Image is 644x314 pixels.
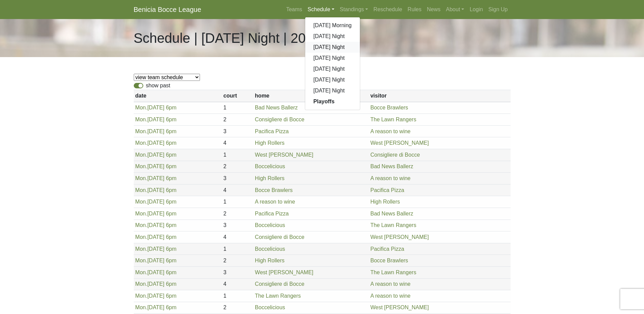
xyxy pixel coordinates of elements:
[255,105,298,110] a: Bad News Ballerz
[255,293,301,299] a: The Lawn Rangers
[135,128,177,134] a: Mon.[DATE] 6pm
[222,302,253,314] td: 2
[135,246,177,252] a: Mon.[DATE] 6pm
[255,199,295,205] a: A reason to wine
[135,211,147,216] span: Mon.
[135,222,177,228] a: Mon.[DATE] 6pm
[222,255,253,267] td: 2
[370,211,413,216] a: Bad News Ballerz
[135,246,147,252] span: Mon.
[370,140,429,146] a: West [PERSON_NAME]
[255,187,293,193] a: Bocce Brawlers
[370,105,408,110] a: Bocce Brawlers
[370,281,410,287] a: A reason to wine
[135,105,147,110] span: Mon.
[370,222,416,228] a: The Lawn Rangers
[135,234,147,240] span: Mon.
[222,231,253,243] td: 4
[255,175,284,181] a: High Rollers
[371,3,405,16] a: Reschedule
[370,175,410,181] a: A reason to wine
[135,281,147,287] span: Mon.
[135,163,177,169] a: Mon.[DATE] 6pm
[135,175,147,181] span: Mon.
[135,152,147,158] span: Mon.
[255,128,289,134] a: Pacifica Pizza
[255,163,285,169] a: Boccelicious
[305,85,360,96] a: [DATE] Night
[222,161,253,173] td: 2
[135,199,177,205] a: Mon.[DATE] 6pm
[135,281,177,287] a: Mon.[DATE] 6pm
[305,42,360,53] a: [DATE] Night
[135,211,177,216] a: Mon.[DATE] 6pm
[222,290,253,302] td: 1
[305,53,360,64] a: [DATE] Night
[135,175,177,181] a: Mon.[DATE] 6pm
[222,184,253,196] td: 4
[135,234,177,240] a: Mon.[DATE] 6pm
[135,269,177,275] a: Mon.[DATE] 6pm
[305,64,360,74] a: [DATE] Night
[486,3,511,16] a: Sign Up
[222,196,253,208] td: 1
[405,3,424,16] a: Rules
[370,234,429,240] a: West [PERSON_NAME]
[443,3,467,16] a: About
[135,152,177,158] a: Mon.[DATE] 6pm
[222,90,253,102] th: court
[305,3,337,16] a: Schedule
[424,3,443,16] a: News
[370,128,410,134] a: A reason to wine
[135,293,147,299] span: Mon.
[370,163,413,169] a: Bad News Ballerz
[222,125,253,137] td: 3
[135,163,147,169] span: Mon.
[253,90,369,102] th: home
[135,293,177,299] a: Mon.[DATE] 6pm
[370,152,420,158] a: Consigliere di Bocce
[370,117,416,122] a: The Lawn Rangers
[135,140,177,146] a: Mon.[DATE] 6pm
[222,114,253,126] td: 2
[222,173,253,185] td: 3
[305,31,360,42] a: [DATE] Night
[222,208,253,220] td: 2
[255,152,313,158] a: West [PERSON_NAME]
[135,105,177,110] a: Mon.[DATE] 6pm
[134,30,321,46] h1: Schedule | [DATE] Night | 2024
[255,211,289,216] a: Pacifica Pizza
[255,281,305,287] a: Consigliere di Bocce
[370,199,400,205] a: High Rollers
[255,258,284,263] a: High Rollers
[255,269,313,275] a: West [PERSON_NAME]
[370,269,416,275] a: The Lawn Rangers
[222,149,253,161] td: 1
[135,258,147,263] span: Mon.
[222,137,253,149] td: 4
[146,82,170,90] label: show past
[255,304,285,310] a: Boccelicious
[255,222,285,228] a: Boccelicious
[135,117,147,122] span: Mon.
[255,140,284,146] a: High Rollers
[135,222,147,228] span: Mon.
[305,20,360,31] a: [DATE] Morning
[135,269,147,275] span: Mon.
[134,3,201,16] a: Benicia Bocce League
[222,243,253,255] td: 1
[135,128,147,134] span: Mon.
[370,246,404,252] a: Pacifica Pizza
[369,90,510,102] th: visitor
[370,258,408,263] a: Bocce Brawlers
[222,266,253,278] td: 3
[135,199,147,205] span: Mon.
[135,187,177,193] a: Mon.[DATE] 6pm
[135,304,147,310] span: Mon.
[370,187,404,193] a: Pacifica Pizza
[255,246,285,252] a: Boccelicious
[135,258,177,263] a: Mon.[DATE] 6pm
[255,117,305,122] a: Consigliere di Bocce
[222,278,253,290] td: 4
[305,17,360,110] div: Schedule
